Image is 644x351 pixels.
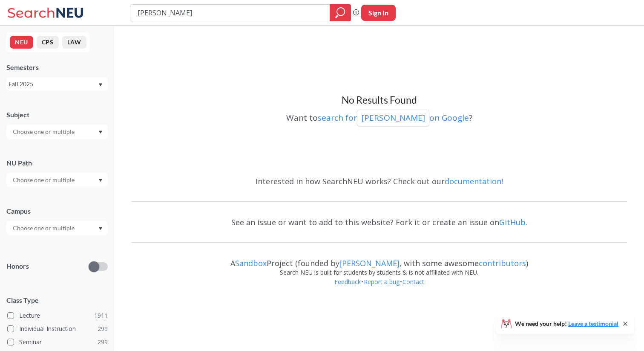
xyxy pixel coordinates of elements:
[335,7,345,19] svg: magnifying glass
[131,277,627,299] div: • •
[7,323,108,334] label: Individual Instruction
[9,175,80,185] input: Choose one or multiple
[137,6,324,20] input: Class, professor, course number, "phrase"
[9,79,98,89] div: Fall 2025
[98,227,103,230] svg: Dropdown arrow
[235,258,267,268] a: Sandbox
[131,94,627,107] h3: No Results Found
[568,320,618,327] a: Leave a testimonial
[62,36,86,49] button: LAW
[7,336,108,348] label: Seminar
[98,337,108,347] span: 299
[98,179,103,182] svg: Dropdown arrow
[6,173,108,187] div: Dropdown arrow
[98,131,103,134] svg: Dropdown arrow
[6,77,108,91] div: Fall 2025Dropdown arrow
[363,278,400,286] a: Report a bug
[94,311,108,320] span: 1911
[131,169,627,194] div: Interested in how SearchNEU works? Check out our
[6,110,108,119] div: Subject
[10,36,33,49] button: NEU
[37,36,59,49] button: CPS
[6,63,108,72] div: Semesters
[318,112,469,123] a: search for[PERSON_NAME]on Google
[98,324,108,334] span: 299
[131,268,627,277] div: Search NEU is built for students by students & is not affiliated with NEU.
[334,278,361,286] a: Feedback
[499,217,526,227] a: GitHub
[7,310,108,321] label: Lecture
[9,223,80,233] input: Choose one or multiple
[131,251,627,268] div: A Project (founded by , with some awesome )
[339,258,400,268] a: [PERSON_NAME]
[361,112,425,124] p: [PERSON_NAME]
[361,5,396,21] button: Sign In
[131,107,627,126] div: Want to ?
[98,83,103,87] svg: Dropdown arrow
[131,210,627,235] div: See an issue or want to add to this website? Fork it or create an issue on .
[445,176,503,186] a: documentation!
[402,278,425,286] a: Contact
[479,258,526,268] a: contributors
[6,296,108,305] span: Class Type
[9,127,80,137] input: Choose one or multiple
[6,206,108,216] div: Campus
[515,321,618,327] span: We need your help!
[6,221,108,235] div: Dropdown arrow
[6,125,108,139] div: Dropdown arrow
[330,4,351,21] div: magnifying glass
[6,158,108,168] div: NU Path
[6,261,29,271] p: Honors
